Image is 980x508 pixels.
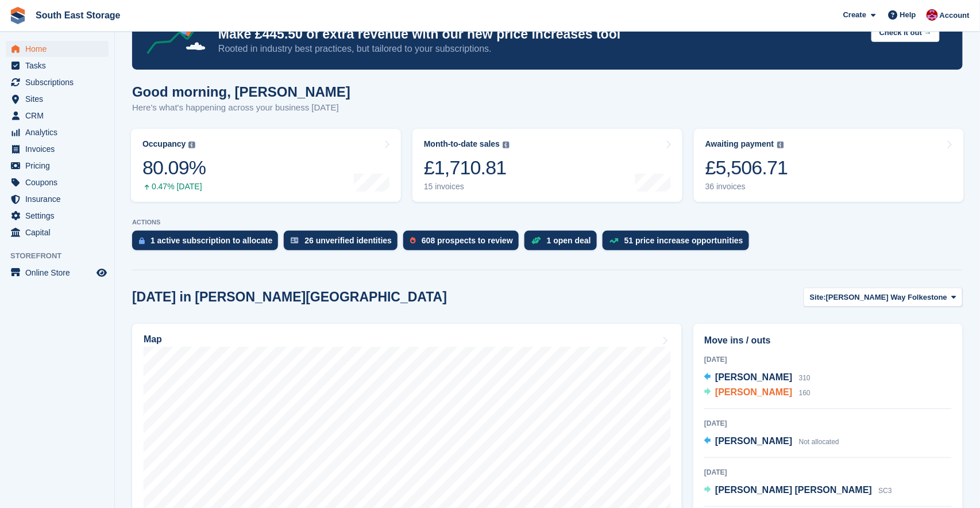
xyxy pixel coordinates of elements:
[704,371,811,385] a: [PERSON_NAME] 310
[704,483,892,498] a: [PERSON_NAME] [PERSON_NAME] SC3
[804,288,963,307] button: Site: [PERSON_NAME] Way Folkestone
[6,174,109,190] a: menu
[777,142,784,148] img: icon-info-grey-7440780725fd019a000dd9b08b2336e03edf1995a4989e88bcd33f0948082b44.svg
[25,208,94,224] span: Settings
[412,129,682,202] a: Month-to-date sales £1,710.81 15 invoices
[403,231,524,256] a: 608 prospects to review
[715,485,872,495] span: [PERSON_NAME] [PERSON_NAME]
[704,334,952,347] h2: Move ins / outs
[705,156,788,179] div: £5,506.71
[291,237,299,244] img: verify_identity-adf6edd0f0f0b5bbfe63781bf79b02c33cf7c696d77639b501bdc392416b5a36.svg
[132,231,284,256] a: 1 active subscription to allocate
[6,191,109,207] a: menu
[139,237,145,245] img: active_subscription_to_allocate_icon-d502201f5373d7db506a760aba3b589e785aa758c864c3986d89f69b8ff3...
[10,250,114,262] span: Storefront
[810,292,826,303] span: Site:
[704,418,952,429] div: [DATE]
[25,41,94,57] span: Home
[547,236,591,245] div: 1 open deal
[609,238,619,243] img: price_increase_opportunities-93ffe204e8149a01c8c9dc8f82e8f89637d9d84a8eef4429ea346261dce0b2c0.svg
[218,26,862,43] p: Make £445.50 of extra revenue with our new price increases tool
[144,334,162,345] h2: Map
[424,139,500,149] div: Month-to-date sales
[188,142,195,148] img: icon-info-grey-7440780725fd019a000dd9b08b2336e03edf1995a4989e88bcd33f0948082b44.svg
[25,174,94,190] span: Coupons
[6,91,109,107] a: menu
[132,289,447,305] h2: [DATE] in [PERSON_NAME][GEOGRAPHIC_DATA]
[95,266,109,280] a: Preview store
[410,237,416,244] img: prospect-51fa495bee0391a8d652442698ab0144808aea92771e9ea1ae160a38d050c398.svg
[25,224,94,240] span: Capital
[6,108,109,124] a: menu
[715,387,792,397] span: [PERSON_NAME]
[694,129,964,202] a: Awaiting payment £5,506.71 36 invoices
[603,231,755,256] a: 51 price increase opportunities
[25,124,94,140] span: Analytics
[704,434,839,449] a: [PERSON_NAME] Not allocated
[799,389,811,397] span: 160
[25,58,94,74] span: Tasks
[624,236,743,245] div: 51 price increase opportunities
[6,58,109,74] a: menu
[799,374,811,382] span: 310
[25,158,94,174] span: Pricing
[151,236,272,245] div: 1 active subscription to allocate
[142,139,186,149] div: Occupancy
[6,74,109,90] a: menu
[503,142,510,148] img: icon-info-grey-7440780725fd019a000dd9b08b2336e03edf1995a4989e88bcd33f0948082b44.svg
[424,182,510,192] div: 15 invoices
[6,41,109,57] a: menu
[25,141,94,157] span: Invoices
[25,108,94,124] span: CRM
[900,9,916,21] span: Help
[25,265,94,281] span: Online Store
[132,101,350,114] p: Here's what's happening across your business [DATE]
[25,191,94,207] span: Insurance
[25,91,94,107] span: Sites
[927,9,938,21] img: Roger Norris
[704,467,952,478] div: [DATE]
[6,208,109,224] a: menu
[142,182,206,192] div: 0.47% [DATE]
[6,158,109,174] a: menu
[871,23,940,42] button: Check it out →
[826,292,947,303] span: [PERSON_NAME] Way Folkestone
[218,43,862,55] p: Rooted in industry best practices, but tailored to your subscriptions.
[9,7,26,24] img: stora-icon-8386f47178a22dfd0bd8f6a31ec36ba5ce8667c1dd55bd0f319d3a0aa187defe.svg
[531,236,541,245] img: deal-1b604bf984904fb50ccaf53a9ad4b4a5d6e5aea283cecdc64d6e3604feb123c2.svg
[705,139,774,149] div: Awaiting payment
[424,156,510,179] div: £1,710.81
[715,372,792,382] span: [PERSON_NAME]
[843,9,866,21] span: Create
[422,236,513,245] div: 608 prospects to review
[705,182,788,192] div: 36 invoices
[879,487,892,495] span: SC3
[799,438,839,446] span: Not allocated
[284,231,403,256] a: 26 unverified identities
[132,219,963,226] p: ACTIONS
[6,265,109,281] a: menu
[704,354,952,365] div: [DATE]
[940,10,970,21] span: Account
[142,156,206,179] div: 80.09%
[131,129,401,202] a: Occupancy 80.09% 0.47% [DATE]
[31,6,125,25] a: South East Storage
[6,224,109,240] a: menu
[304,236,392,245] div: 26 unverified identities
[704,385,811,400] a: [PERSON_NAME] 160
[25,74,94,90] span: Subscriptions
[6,124,109,140] a: menu
[524,231,603,256] a: 1 open deal
[715,436,792,446] span: [PERSON_NAME]
[6,141,109,157] a: menu
[132,84,350,100] h1: Good morning, [PERSON_NAME]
